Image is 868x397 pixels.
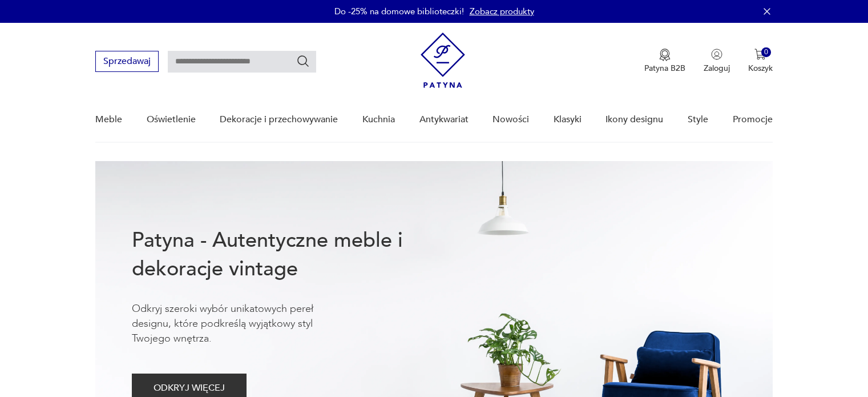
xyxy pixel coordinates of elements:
div: 0 [761,47,771,57]
button: Szukaj [296,54,310,68]
p: Zaloguj [704,63,730,74]
img: Patyna - sklep z meblami i dekoracjami vintage [421,33,465,88]
a: Meble [95,98,122,142]
a: Style [688,98,708,142]
a: Nowości [492,98,529,142]
a: Kuchnia [362,98,395,142]
img: Ikona koszyka [754,49,766,60]
a: Antykwariat [419,98,469,142]
a: Promocje [733,98,773,142]
p: Koszyk [748,63,773,74]
button: Zaloguj [704,49,730,74]
a: Oświetlenie [147,98,196,142]
button: Sprzedawaj [95,51,159,72]
a: ODKRYJ WIĘCEJ [132,385,247,393]
p: Do -25% na domowe biblioteczki! [334,6,464,17]
img: Ikona medalu [659,49,671,61]
button: Patyna B2B [644,49,685,74]
a: Zobacz produkty [470,6,534,17]
a: Klasyki [554,98,582,142]
img: Ikonka użytkownika [711,49,722,60]
h1: Patyna - Autentyczne meble i dekoracje vintage [132,226,440,283]
p: Odkryj szeroki wybór unikatowych pereł designu, które podkreślą wyjątkowy styl Twojego wnętrza. [132,302,349,346]
a: Sprzedawaj [95,58,159,66]
button: 0Koszyk [748,49,773,74]
a: Dekoracje i przechowywanie [220,98,338,142]
a: Ikona medaluPatyna B2B [644,49,685,74]
a: Ikony designu [605,98,663,142]
p: Patyna B2B [644,63,685,74]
